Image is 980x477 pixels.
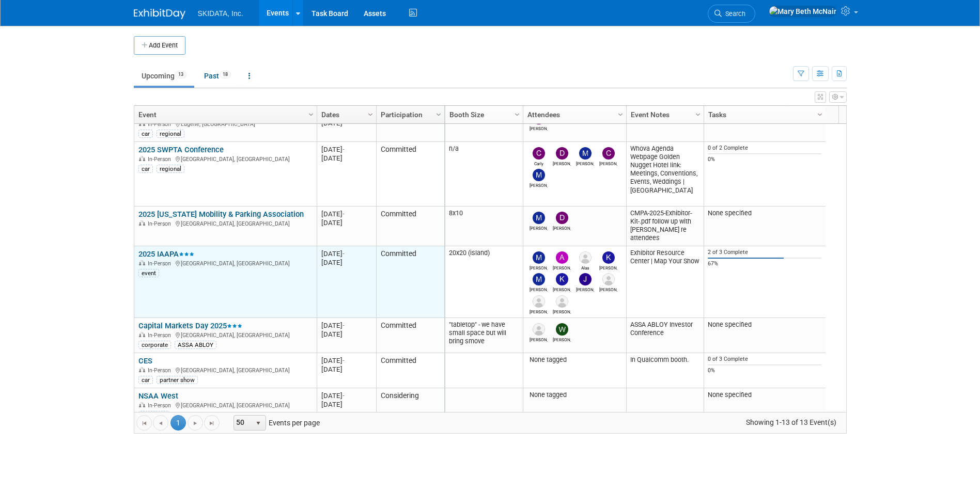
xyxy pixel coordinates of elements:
span: - [343,392,345,400]
img: Andy Shenberger [556,251,568,264]
a: Go to the first page [136,415,152,431]
a: Column Settings [814,106,826,121]
div: car [138,165,153,173]
img: Malloy Pohrer [533,273,545,285]
a: Upcoming13 [134,66,194,86]
img: Kim Masoner [556,273,568,285]
span: - [343,146,345,153]
div: Alaa Abdallaoui [576,264,594,271]
span: SKIDATA, Inc. [198,9,243,18]
td: n/a [445,142,523,206]
span: - [343,210,345,218]
div: Wesley Martin [553,336,571,342]
div: ASSA ABLOY [175,341,216,349]
div: [GEOGRAPHIC_DATA], [GEOGRAPHIC_DATA] [138,259,312,267]
img: ExhibitDay [134,9,185,19]
span: In-Person [148,367,174,374]
div: 67% [708,260,821,267]
div: [DATE] [321,321,371,330]
div: Carly Jansen [530,160,548,166]
a: Go to the last page [204,415,220,431]
a: Column Settings [433,106,444,121]
td: Committed [376,353,444,388]
span: Column Settings [616,110,625,119]
div: car [138,130,153,138]
div: car [138,376,153,384]
img: In-Person Event [139,402,145,407]
div: 0 of 3 Complete [708,356,821,363]
img: Cesare Paciello [533,295,545,308]
img: In-Person Event [139,260,145,265]
div: 0% [708,156,821,163]
img: In-Person Event [139,121,145,126]
a: Attendees [527,106,619,123]
span: In-Person [148,402,174,409]
img: Michael Ball [533,251,545,264]
span: In-Person [148,220,174,227]
td: Committed [376,318,444,353]
img: Malloy Pohrer [533,212,545,224]
div: None tagged [527,391,622,399]
div: Kim Masoner [553,285,571,292]
img: Mary Beth McNair [769,6,837,17]
div: None specified [708,391,821,399]
div: Michael Ball [530,264,548,271]
span: Go to the first page [140,419,148,427]
div: Andy Shenberger [553,264,571,271]
span: Go to the next page [191,419,199,427]
span: 50 [234,416,252,430]
div: 2 of 3 Complete [708,249,821,256]
a: Column Settings [305,106,317,121]
a: Column Settings [365,106,376,121]
div: None tagged [527,356,622,364]
span: Showing 1-13 of 13 Event(s) [736,415,846,430]
span: 13 [175,71,186,78]
div: Malloy Pohrer [530,285,548,292]
div: [DATE] [321,356,371,365]
a: Event Notes [631,106,697,123]
a: Event [138,106,310,123]
img: Josef Lageder [602,273,615,285]
a: Column Settings [615,106,626,121]
span: Search [722,10,745,18]
div: regional [157,130,184,138]
td: In Qualcomm booth. [626,353,704,388]
div: [DATE] [321,258,371,267]
a: Dates [321,106,369,123]
span: - [343,357,345,364]
a: 2025 SWPTA Conference [138,145,224,154]
a: Participation [381,106,438,123]
div: Michael Ball [530,181,548,188]
td: Committed [376,142,444,206]
img: In-Person Event [139,367,145,372]
span: Go to the previous page [157,419,165,427]
a: Search [708,5,755,23]
a: Capital Markets Day 2025 [138,321,242,330]
td: Considering [376,388,444,423]
div: Damon Kessler [530,124,548,131]
a: Go to the next page [188,415,203,431]
td: Committed [376,206,444,246]
span: Go to the last page [208,419,216,427]
img: Alaa Abdallaoui [579,251,592,264]
div: event [138,269,159,277]
img: In-Person Event [139,332,145,337]
a: 2025 IAAPA [138,249,194,259]
div: Damon Kessler [553,224,571,231]
img: John Keefe [579,273,592,285]
span: In-Person [148,332,174,339]
div: Federico Forlai [553,308,571,314]
div: None specified [708,321,821,329]
div: None specified [708,209,821,217]
img: Carly Jansen [533,147,545,160]
img: Damon Kessler [556,147,568,160]
div: [GEOGRAPHIC_DATA], [GEOGRAPHIC_DATA] [138,365,312,374]
span: 18 [220,71,231,78]
span: In-Person [148,121,174,128]
td: Exhibitor Resource Center | Map Your Show [626,246,704,318]
td: CMPA-2025-Exhibitor-Kit-.pdf follow up with [PERSON_NAME] re attendees [626,206,704,246]
span: - [343,250,345,258]
td: 8x10 [445,206,523,246]
td: 4x8 [445,107,523,142]
a: 2025 [US_STATE] Mobility & Parking Association [138,210,304,219]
